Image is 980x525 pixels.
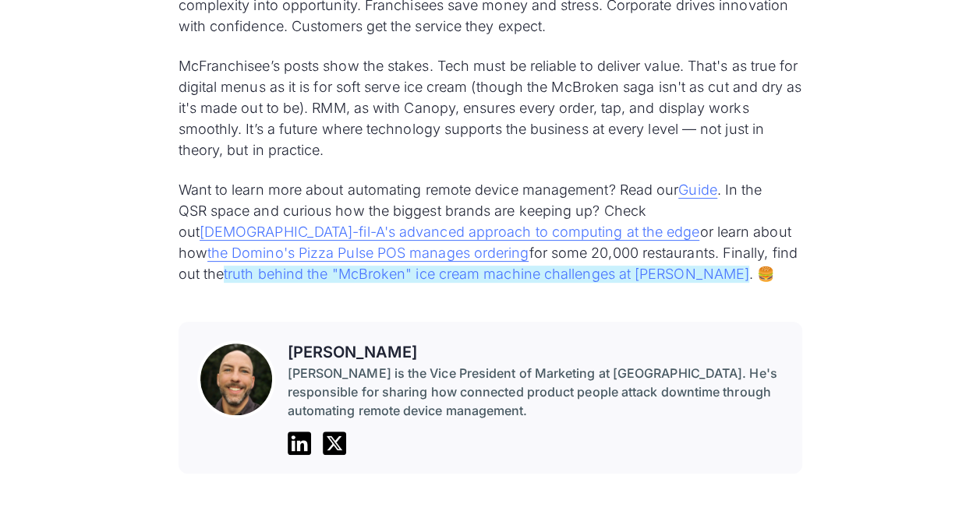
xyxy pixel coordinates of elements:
[224,266,749,283] a: truth behind the "McBroken" ice cream machine challenges at [PERSON_NAME]
[207,245,529,262] a: the Domino's Pizza Pulse POS manages ordering
[179,55,802,160] p: McFranchisee’s posts show the stakes. Tech must be reliable to deliver value. That's as true for ...
[288,364,784,420] p: [PERSON_NAME] is the Vice President of Marketing at [GEOGRAPHIC_DATA]. He's responsible for shari...
[200,224,700,241] a: [DEMOGRAPHIC_DATA]-fil-A's advanced approach to computing at the edge
[288,340,784,364] p: [PERSON_NAME]
[678,181,716,199] a: Guide
[179,179,802,284] p: Want to learn more about automating remote device management? Read our . In the QSR space and cur...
